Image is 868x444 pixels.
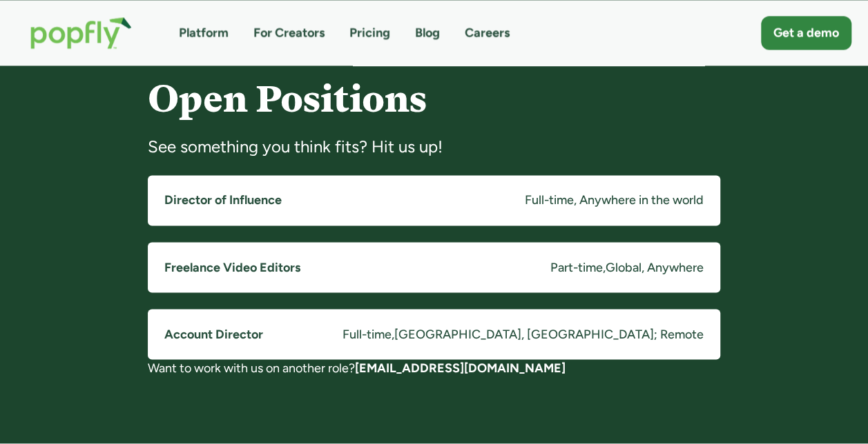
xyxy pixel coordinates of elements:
a: Pricing [349,24,390,41]
div: Get a demo [773,24,839,41]
h5: Account Director [164,325,263,343]
div: See something you think fits? Hit us up! [148,136,720,158]
h4: Open Positions [148,79,720,119]
h5: Freelance Video Editors [164,259,300,276]
a: Blog [415,24,440,41]
div: Full-time [343,325,392,343]
a: For Creators [253,24,325,41]
div: Want to work with us on another role? [148,359,720,376]
div: Part-time [550,259,603,276]
div: , [392,325,394,343]
a: Careers [465,24,510,41]
a: Platform [179,24,229,41]
h5: Director of Influence [164,192,282,209]
div: Global, Anywhere [606,259,704,276]
div: , [603,259,606,276]
div: Full-time, Anywhere in the world [525,192,704,209]
a: Get a demo [761,16,851,50]
a: Director of InfluenceFull-time, Anywhere in the world [148,175,720,225]
a: home [17,3,146,63]
a: Account DirectorFull-time,[GEOGRAPHIC_DATA], [GEOGRAPHIC_DATA]; Remote [148,309,720,359]
a: [EMAIL_ADDRESS][DOMAIN_NAME] [355,360,566,375]
div: [GEOGRAPHIC_DATA], [GEOGRAPHIC_DATA]; Remote [394,325,704,343]
a: Freelance Video EditorsPart-time,Global, Anywhere [148,242,720,292]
